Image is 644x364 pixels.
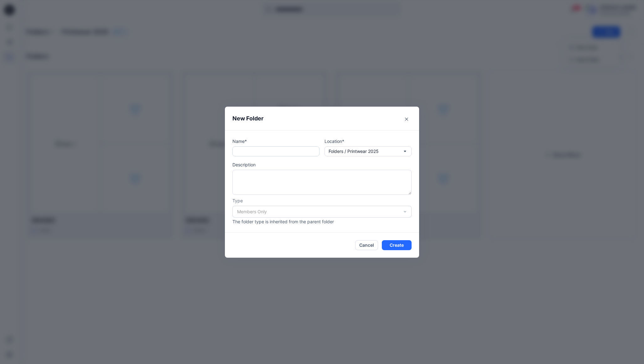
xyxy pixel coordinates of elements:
button: Close [402,114,412,124]
p: The folder type is inherited from the parent folder [232,218,412,225]
button: Folders / Printwear 2025 [325,146,412,156]
button: Cancel [355,240,378,250]
p: Location* [325,138,412,144]
p: Description [232,161,412,168]
p: Name* [232,138,319,144]
button: Create [382,240,412,250]
header: New Folder [225,107,419,130]
p: Type [232,197,412,204]
p: Folders / Printwear 2025 [329,148,379,155]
